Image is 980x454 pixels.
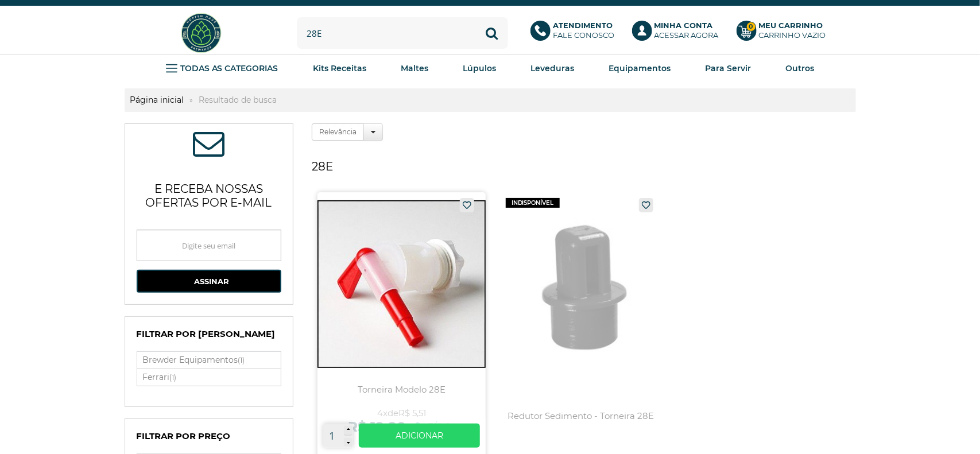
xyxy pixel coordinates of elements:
[401,60,428,77] a: Maltes
[180,63,278,73] strong: TODAS AS CATEGORIAS
[137,369,281,386] a: Ferrari(1)
[530,60,574,77] a: Leveduras
[463,63,496,73] strong: Lúpulos
[193,135,224,156] span: ASSINE NOSSA NEWSLETTER
[180,11,223,55] img: Hopfen Haus BrewShop
[313,63,366,73] strong: Kits Receitas
[137,230,281,261] input: Digite seu email
[705,63,751,73] strong: Para Servir
[313,60,366,77] a: Kits Receitas
[401,63,428,73] strong: Maltes
[166,60,278,77] a: TODAS AS CATEGORIAS
[193,95,283,105] strong: Resultado de busca
[785,63,814,73] strong: Outros
[530,21,621,46] a: AtendimentoFale conosco
[238,356,245,364] small: (1)
[137,270,281,293] button: Assinar
[137,168,281,218] p: e receba nossas ofertas por e-mail
[746,22,756,32] strong: 0
[553,21,613,30] b: Atendimento
[759,21,823,30] b: Meu Carrinho
[506,198,560,208] span: indisponível
[137,352,281,368] label: Brewder Equipamentos
[170,373,177,382] small: (1)
[125,95,190,105] a: Página inicial
[609,60,671,77] a: Equipamentos
[297,17,508,49] input: Digite o que você procura
[463,60,496,77] a: Lúpulos
[654,21,713,30] b: Minha Conta
[553,21,614,40] p: Fale conosco
[137,430,281,448] h4: Filtrar por Preço
[654,21,719,40] p: Acessar agora
[785,60,814,77] a: Outros
[759,30,826,40] div: Carrinho Vazio
[609,63,671,73] strong: Equipamentos
[705,60,751,77] a: Para Servir
[477,17,508,49] button: Buscar
[137,328,281,346] h4: Filtrar por [PERSON_NAME]
[312,155,855,178] h1: 28E
[137,369,281,386] label: Ferrari
[312,123,364,141] label: Relevância
[359,424,480,448] a: Ver mais
[530,63,574,73] strong: Leveduras
[137,352,281,368] a: Brewder Equipamentos(1)
[632,21,725,46] a: Minha ContaAcessar agora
